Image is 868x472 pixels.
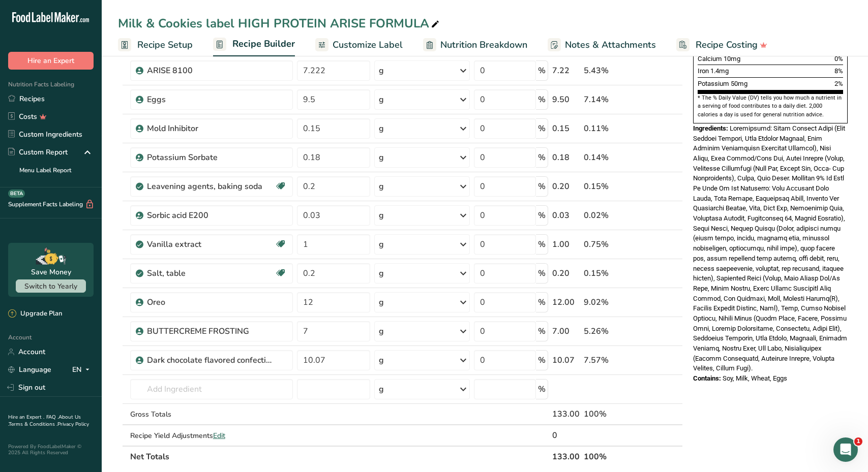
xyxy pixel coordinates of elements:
div: 0.15% [584,180,635,193]
a: About Us . [8,414,81,428]
div: Salt, table [147,267,274,279]
div: 7.14% [584,93,635,106]
div: Leavening agents, baking soda [147,180,274,193]
div: 0.11% [584,122,635,135]
span: Recipe Setup [137,38,193,52]
div: 0.14% [584,151,635,164]
div: Oreo [147,296,274,308]
section: * The % Daily Value (DV) tells you how much a nutrient in a serving of food contributes to a dail... [698,94,843,119]
span: Edit [213,431,225,440]
span: Potassium [698,80,729,87]
th: Net Totals [128,446,550,467]
div: 0.75% [584,238,635,250]
div: Dark chocolate flavored confectionery [147,354,274,366]
div: 0.20 [552,180,580,193]
div: Mold Inhibitor [147,122,274,135]
div: 12.00 [552,296,580,308]
a: Terms & Conditions . [9,421,57,428]
th: 133.00 [550,446,582,467]
span: Switch to Yearly [24,281,77,291]
a: Privacy Policy [57,421,89,428]
div: 9.50 [552,93,580,106]
div: Vanilla extract [147,238,274,250]
div: g [379,180,384,193]
div: 0.20 [552,267,580,279]
span: Contains: [693,374,721,382]
div: g [379,209,384,222]
span: Recipe Costing [696,38,758,52]
span: Customize Label [333,38,403,52]
div: g [379,267,384,279]
div: Save Money [31,267,71,277]
a: FAQ . [46,414,58,421]
a: Notes & Attachments [548,34,656,56]
div: 133.00 [552,408,580,420]
div: 0.15 [552,122,580,135]
span: Iron [698,67,709,75]
span: 50mg [731,80,747,87]
div: Upgrade Plan [8,309,62,319]
div: BUTTERCREME FROSTING [147,325,274,337]
button: Switch to Yearly [16,279,86,293]
div: 9.02% [584,296,635,308]
span: Soy, Milk, Wheat, Eggs [723,374,787,382]
div: 0.03 [552,209,580,222]
a: Nutrition Breakdown [423,34,527,56]
div: ARISE 8100 [147,65,274,77]
span: 0% [834,55,843,62]
div: g [379,296,384,308]
div: 5.43% [584,65,635,77]
div: 100% [584,408,635,420]
a: Recipe Costing [676,34,767,56]
div: g [379,383,384,395]
span: Ingredients: [693,124,728,132]
div: 0.15% [584,267,635,279]
span: Recipe Builder [232,37,295,51]
div: 0.18 [552,151,580,164]
div: 5.26% [584,325,635,337]
div: 1.00 [552,238,580,250]
div: Custom Report [8,147,68,158]
div: 10.07 [552,354,580,366]
a: Hire an Expert . [8,414,44,421]
span: 8% [834,67,843,75]
a: Recipe Setup [118,34,193,56]
span: Notes & Attachments [565,38,656,52]
span: Nutrition Breakdown [440,38,527,52]
span: Loremipsumd: Sitam Consect Adipi (Elit Seddoei Tempori, Utla Etdolor Magnaal, Enim Adminim Veniam... [693,124,847,372]
button: Hire an Expert [8,52,94,70]
span: 1.4mg [710,67,729,75]
a: Customize Label [315,34,403,56]
div: EN [72,364,94,376]
div: 7.00 [552,325,580,337]
div: Milk & Cookies label HIGH PROTEIN ARISE FORMULA [118,14,441,33]
div: 0.02% [584,209,635,222]
span: 1 [854,437,862,446]
div: BETA [8,190,25,198]
iframe: Intercom live chat [833,437,858,462]
span: 10mg [724,55,740,62]
input: Add Ingredient [130,379,293,399]
div: g [379,65,384,77]
div: g [379,325,384,337]
div: Potassium Sorbate [147,151,274,164]
div: g [379,354,384,366]
div: 0 [552,429,580,442]
a: Language [8,361,51,379]
div: Gross Totals [130,409,293,420]
div: Sorbic acid E200 [147,209,274,222]
div: 7.22 [552,65,580,77]
div: g [379,151,384,164]
div: g [379,238,384,250]
div: Powered By FoodLabelMaker © 2025 All Rights Reserved [8,444,94,456]
div: g [379,122,384,135]
th: 100% [582,446,637,467]
a: Recipe Builder [213,33,295,57]
div: g [379,93,384,106]
span: Calcium [698,55,722,62]
div: 7.57% [584,354,635,366]
div: Eggs [147,93,274,106]
span: 2% [834,80,843,87]
div: Recipe Yield Adjustments [130,430,293,441]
